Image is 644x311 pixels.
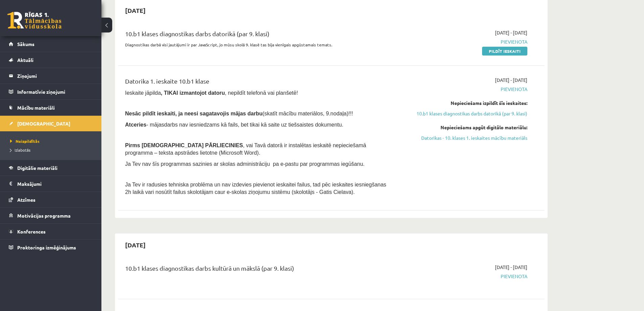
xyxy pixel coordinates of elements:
[9,84,93,99] a: Informatīvie ziņojumi
[17,197,35,203] span: Atzīmes
[125,29,390,42] div: 10.b1 klases diagnostikas darbs datorikā (par 9. klasi)
[7,12,62,29] a: Rīgas 1. Tālmācības vidusskola
[17,244,76,250] span: Proktoringa izmēģinājums
[125,122,343,128] span: - mājasdarbs nav iesniedzams kā fails, bet tikai kā saite uz tiešsaistes dokumentu.
[17,165,57,171] span: Digitālie materiāli
[17,105,55,111] span: Mācību materiāli
[125,142,243,148] span: Pirms [DEMOGRAPHIC_DATA] PĀRLIECINIES
[9,240,93,255] a: Proktoringa izmēģinājums
[161,90,225,96] b: , TIKAI izmantojot datoru
[17,68,93,84] legend: Ziņojumi
[262,111,353,116] span: (skatīt mācību materiālos, 9.nodaļa)!!!
[17,228,46,235] span: Konferences
[17,120,70,127] span: [DEMOGRAPHIC_DATA]
[17,41,34,47] span: Sākums
[118,237,152,253] h2: [DATE]
[400,273,527,280] span: Pievienota
[125,161,364,167] span: Ja Tev nav šīs programmas sazinies ar skolas administrāciju pa e-pastu par programmas iegūšanu.
[10,147,95,153] a: Izlabotās
[125,76,390,89] div: Datorika 1. ieskaite 10.b1 klase
[482,47,527,55] a: Pildīt ieskaiti
[125,42,390,48] p: Diagnostikas darbā visi jautājumi ir par JavaScript, jo mūsu skolā 9. klasē tas bija vienīgais ap...
[400,124,527,131] div: Nepieciešams apgūt digitālo materiālu:
[118,2,152,18] h2: [DATE]
[9,68,93,84] a: Ziņojumi
[400,86,527,93] span: Pievienota
[17,57,33,63] span: Aktuāli
[400,99,527,107] div: Nepieciešams izpildīt šīs ieskaites:
[17,213,71,219] span: Motivācijas programma
[125,182,386,195] span: Ja Tev ir radusies tehniska problēma un nav izdevies pievienot ieskaitei failus, tad pēc ieskaite...
[400,38,527,45] span: Pievienota
[9,208,93,223] a: Motivācijas programma
[125,111,262,116] span: Nesāc pildīt ieskaiti, ja neesi sagatavojis mājas darbu
[125,122,146,128] b: Atceries
[400,134,527,141] a: Datorikas - 10. klases 1. ieskaites mācību materiāls
[125,142,366,156] span: , vai Tavā datorā ir instalētas ieskaitē nepieciešamā programma – teksta apstrādes lietotne (Micr...
[10,138,40,144] span: Neizpildītās
[9,224,93,239] a: Konferences
[9,52,93,68] a: Aktuāli
[9,176,93,192] a: Maksājumi
[9,36,93,52] a: Sākums
[9,192,93,207] a: Atzīmes
[495,76,527,84] span: [DATE] - [DATE]
[9,160,93,176] a: Digitālie materiāli
[125,264,390,276] div: 10.b1 klases diagnostikas darbs kultūrā un mākslā (par 9. klasi)
[495,264,527,271] span: [DATE] - [DATE]
[9,100,93,115] a: Mācību materiāli
[495,29,527,36] span: [DATE] - [DATE]
[9,116,93,131] a: [DEMOGRAPHIC_DATA]
[17,176,93,192] legend: Maksājumi
[400,110,527,117] a: 10.b1 klases diagnostikas darbs datorikā (par 9. klasi)
[125,90,298,96] span: Ieskaite jāpilda , nepildīt telefonā vai planšetē!
[10,138,95,144] a: Neizpildītās
[17,84,93,99] legend: Informatīvie ziņojumi
[10,147,30,153] span: Izlabotās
